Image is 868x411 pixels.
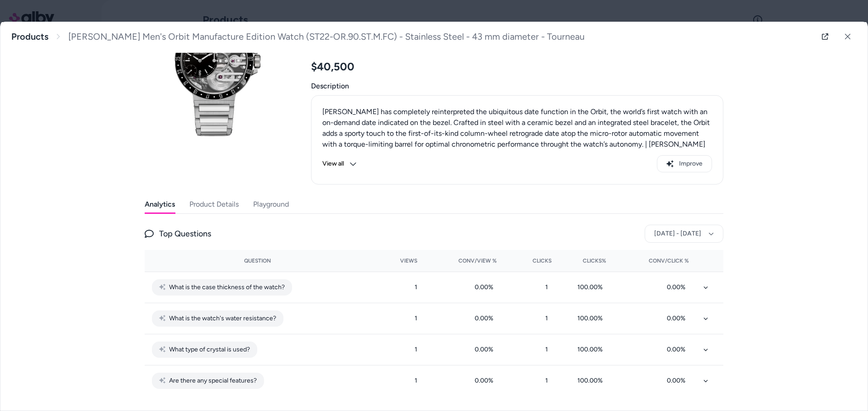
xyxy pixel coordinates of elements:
[475,283,497,291] span: 0.00 %
[667,346,689,353] span: 0.00 %
[645,225,723,243] button: [DATE] - [DATE]
[545,314,552,322] span: 1
[169,344,250,355] span: What type of crystal is used?
[311,60,354,74] span: $40,500
[68,31,585,42] span: [PERSON_NAME] Men's Orbit Manufacture Edition Watch (ST22-OR.90.ST.M.FC) - Stainless Steel - 43 m...
[649,257,689,264] span: Conv/Click %
[621,254,689,268] button: Conv/Click %
[169,313,276,324] span: What is the watch's water resistance?
[169,282,285,293] span: What is the case thickness of the watch?
[253,195,289,213] button: Playground
[545,346,552,353] span: 1
[475,377,497,384] span: 0.00 %
[667,377,689,384] span: 0.00 %
[244,254,271,268] button: Question
[415,283,417,291] span: 1
[400,257,417,264] span: Views
[583,257,606,264] span: Clicks%
[432,254,497,268] button: Conv/View %
[545,377,552,384] span: 1
[415,346,417,353] span: 1
[189,195,239,213] button: Product Details
[657,155,712,172] button: Improve
[533,257,552,264] span: Clicks
[511,254,552,268] button: Clicks
[577,377,606,384] span: 100.00 %
[145,195,175,213] button: Analytics
[322,155,357,172] button: View all
[415,377,417,384] span: 1
[458,257,497,264] span: Conv/View %
[311,81,723,92] span: Description
[577,314,606,322] span: 100.00 %
[377,254,417,268] button: Views
[475,314,497,322] span: 0.00 %
[11,31,585,42] nav: breadcrumb
[159,227,211,240] span: Top Questions
[244,257,271,264] span: Question
[667,283,689,291] span: 0.00 %
[577,283,606,291] span: 100.00 %
[545,283,552,291] span: 1
[475,346,497,353] span: 0.00 %
[322,106,712,161] p: [PERSON_NAME] has completely reinterpreted the ubiquitous date function in the Orbit, the world’s...
[667,314,689,322] span: 0.00 %
[566,254,606,268] button: Clicks%
[415,314,417,322] span: 1
[577,346,606,353] span: 100.00 %
[169,375,257,386] span: Are there any special features?
[11,31,48,42] a: Products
